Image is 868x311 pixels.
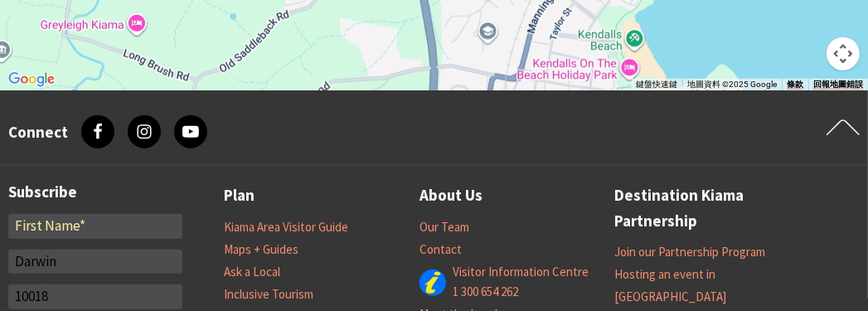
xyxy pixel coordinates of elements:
[419,219,469,236] a: Our Team
[224,241,298,258] a: Maps + Guides
[224,182,255,208] a: Plan
[8,284,182,309] input: Postcode*
[8,123,68,142] h3: Connect
[636,79,677,90] button: 鍵盤快速鍵
[614,244,765,260] a: Join our Partnership Program
[614,266,726,305] a: Hosting an event in [GEOGRAPHIC_DATA]
[614,182,810,234] a: Destination Kiama Partnership
[827,37,860,70] button: 地圖攝影機控制項
[419,182,482,208] a: About Us
[8,250,182,275] input: Last Name*
[224,286,313,303] a: Inclusive Tourism
[813,80,863,90] a: 回報地圖錯誤
[687,80,777,89] span: 地圖資料 ©2025 Google
[4,69,59,90] img: Google
[787,80,803,90] a: 條款 (在新分頁中開啟)
[453,284,518,300] a: 1 300 654 262
[8,214,182,239] input: First Name*
[224,219,348,236] a: Kiama Area Visitor Guide
[224,264,280,280] a: Ask a Local
[8,182,182,202] h3: Subscribe
[453,264,589,280] a: Visitor Information Centre
[419,241,462,258] a: Contact
[4,69,59,90] a: 在 Google 地圖上開啟這個區域 (開啟新視窗)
